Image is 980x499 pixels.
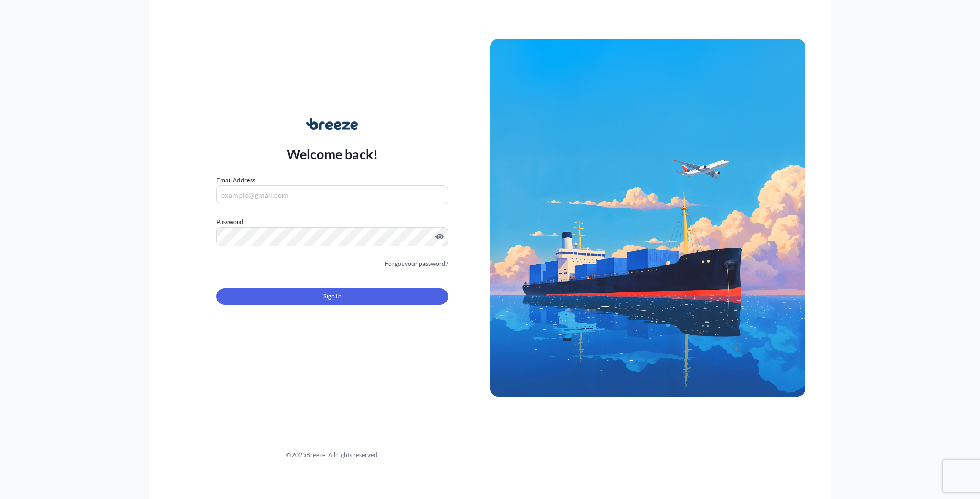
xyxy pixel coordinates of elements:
[216,185,448,204] input: example@gmail.com
[287,146,378,162] p: Welcome back!
[216,217,448,227] label: Password
[175,450,490,460] div: © 2025 Breeze. All rights reserved.
[216,175,255,185] label: Email Address
[435,232,444,241] button: Show password
[323,291,342,302] span: Sign In
[385,259,448,269] a: Forgot your password?
[216,288,448,305] button: Sign In
[490,39,805,397] img: Ship illustration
